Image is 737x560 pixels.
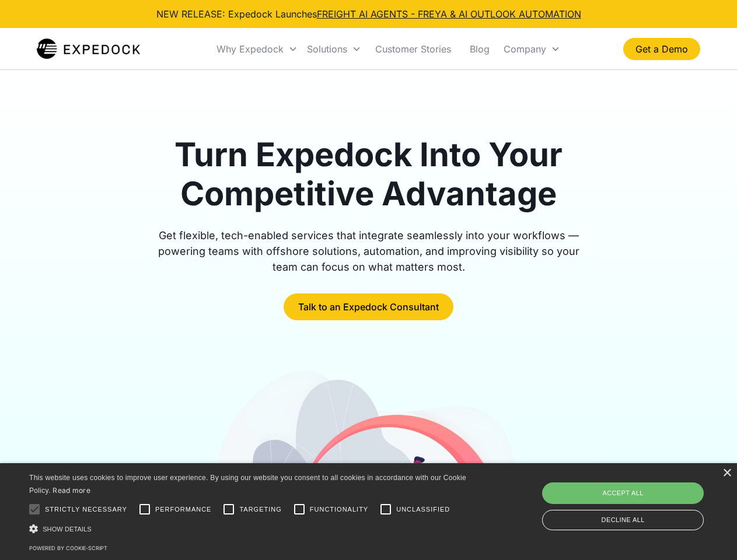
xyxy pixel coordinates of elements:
[53,486,90,495] a: Read more
[239,505,281,514] span: Targeting
[499,29,565,69] div: Company
[37,37,140,61] a: home
[37,37,140,61] img: Expedock Logo
[543,434,737,560] iframe: Chat Widget
[156,7,581,21] div: NEW RELEASE: Expedock Launches
[302,29,366,69] div: Solutions
[29,523,470,535] div: Show details
[29,474,466,495] span: This website uses cookies to improve user experience. By using our website you consent to all coo...
[145,228,593,275] div: Get flexible, tech-enabled services that integrate seamlessly into your workflows — powering team...
[623,38,700,60] a: Get a Demo
[45,505,127,514] span: Strictly necessary
[396,505,450,514] span: Unclassified
[212,29,302,69] div: Why Expedock
[29,545,107,551] a: Powered by cookie-script
[284,293,453,320] a: Talk to an Expedock Consultant
[317,8,581,20] a: FREIGHT AI AGENTS - FREYA & AI OUTLOOK AUTOMATION
[504,43,546,55] div: Company
[216,43,284,55] div: Why Expedock
[155,505,212,514] span: Performance
[366,29,460,69] a: Customer Stories
[145,135,593,213] h1: Turn Expedock Into Your Competitive Advantage
[460,29,499,69] a: Blog
[43,526,92,533] span: Show details
[307,43,347,55] div: Solutions
[310,505,368,514] span: Functionality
